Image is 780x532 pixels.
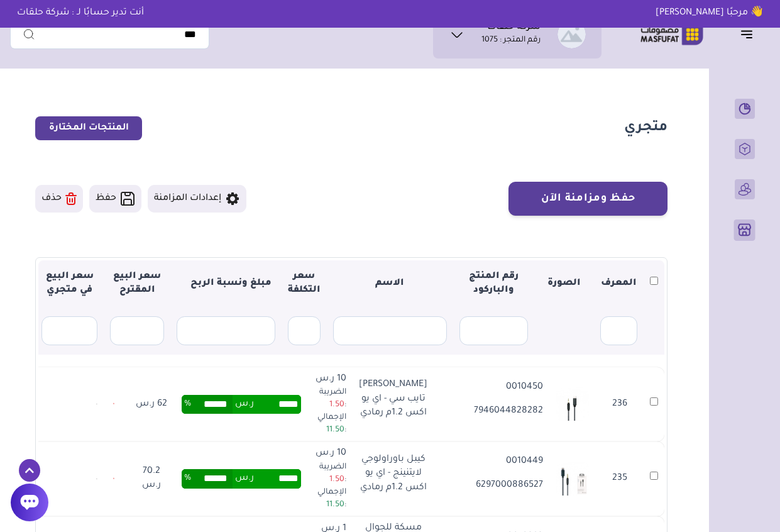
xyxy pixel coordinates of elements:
p: الضريبة : [314,386,346,411]
p: الإجمالي : [314,486,346,511]
span: 1.50 [329,475,344,484]
p: رقم المتجر : 1075 [481,35,541,47]
span: 11.50 [326,426,344,435]
img: شركة حلقات [558,20,586,48]
p: 0010449 [440,455,543,468]
button: حفظ [89,185,141,213]
span: % [184,395,191,414]
td: 70.2 ر.س [127,441,175,516]
p: أنت تدير حسابًا لـ : شركة حلقات [8,6,153,20]
button: حذف [35,185,83,213]
strong: سعر البيع في متجري [46,272,94,296]
img: 202310101445-PCRzPs4yKwRfxtEBblF3PCjRaiph5wIWgYfXwP3x.jpg [556,387,589,421]
p: [PERSON_NAME] تايب سي - اي يو اكس 1.2م رمادي [359,378,427,420]
p: 👋 مرحبًا [PERSON_NAME] [646,6,772,20]
p: 0010450 [440,380,543,394]
strong: مبلغ ونسبة الربح [180,279,272,289]
span: % [184,469,191,488]
button: حفظ ومزامنة الآن [508,182,667,216]
p: الإجمالي : [314,411,346,436]
strong: الصورة [547,279,581,289]
span: ر.س [235,469,254,488]
span: ر.س [235,395,254,414]
img: Logo [632,22,712,47]
p: 6297000886527 [440,479,543,492]
td: 235 [595,441,644,516]
p: 10 ر.س [314,372,346,386]
strong: سعر التكلفة [288,272,321,296]
p: 7946044828282 [440,404,543,418]
strong: المعرف [601,279,637,289]
p: 10 ر.س [314,446,346,460]
h1: متجري [624,119,667,138]
p: كيبل باوراولوجي لايتنينج - اي يو اكس 1.2م رمادي [359,453,427,495]
h1: شركة حلقات [487,22,541,35]
span: 1.50 [329,401,344,409]
td: 62 ر.س [127,367,175,441]
strong: الاسم [375,279,404,289]
td: 236 [595,367,644,441]
img: 202310101444-vp4A27O0FdsUNw9DWHqzbeSgZT4i082oMY17EfZe.jpg [556,462,589,496]
strong: رقم المنتج والباركود [469,272,519,296]
span: 11.50 [326,501,344,509]
p: الضريبة : [314,461,346,486]
strong: سعر البيع المقترح [113,272,161,296]
a: المنتجات المختارة [35,116,142,140]
button: إعدادات المزامنة [148,185,246,213]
